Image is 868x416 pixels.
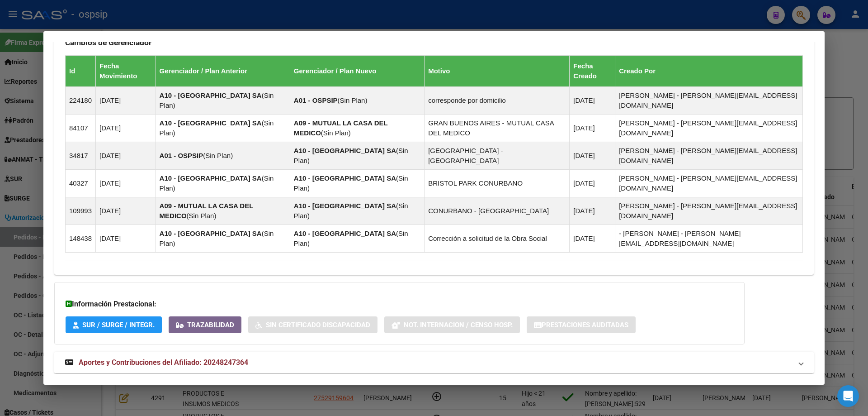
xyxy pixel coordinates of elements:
[187,321,234,329] span: Trazabilidad
[96,170,156,197] td: [DATE]
[323,129,349,137] span: Sin Plan
[290,142,424,170] td: ( )
[248,316,377,333] button: Sin Certificado Discapacidad
[156,142,290,170] td: ( )
[169,316,241,333] button: Trazabilidad
[66,87,96,115] td: 224180
[615,142,803,170] td: [PERSON_NAME] - [PERSON_NAME][EMAIL_ADDRESS][DOMAIN_NAME]
[160,174,262,182] strong: A10 - [GEOGRAPHIC_DATA] SA
[570,142,615,170] td: [DATE]
[156,170,290,197] td: ( )
[82,321,155,329] span: SUR / SURGE / INTEGR.
[96,115,156,142] td: [DATE]
[290,197,424,225] td: ( )
[160,202,254,220] strong: A09 - MUTUAL LA CASA DEL MEDICO
[290,56,424,87] th: Gerenciador / Plan Nuevo
[96,56,156,87] th: Fecha Movimiento
[96,142,156,170] td: [DATE]
[79,358,248,367] span: Aportes y Contribuciones del Afiliado: 20248247364
[156,87,290,115] td: ( )
[290,170,424,197] td: ( )
[160,152,203,159] strong: A01 - OSPSIP
[294,119,388,137] strong: A09 - MUTUAL LA CASA DEL MEDICO
[96,225,156,253] td: [DATE]
[615,87,803,115] td: [PERSON_NAME] - [PERSON_NAME][EMAIL_ADDRESS][DOMAIN_NAME]
[570,87,615,115] td: [DATE]
[156,197,290,225] td: ( )
[66,225,96,253] td: 148438
[66,299,733,310] h3: Información Prestacional:
[615,56,803,87] th: Creado Por
[294,230,396,237] strong: A10 - [GEOGRAPHIC_DATA] SA
[66,170,96,197] td: 40327
[160,119,262,127] strong: A10 - [GEOGRAPHIC_DATA] SA
[160,230,262,237] strong: A10 - [GEOGRAPHIC_DATA] SA
[542,321,628,329] span: Prestaciones Auditadas
[294,174,396,182] strong: A10 - [GEOGRAPHIC_DATA] SA
[96,197,156,225] td: [DATE]
[425,87,570,115] td: corresponde por domicilio
[425,115,570,142] td: GRAN BUENOS AIRES - MUTUAL CASA DEL MEDICO
[189,212,214,220] span: Sin Plan
[615,170,803,197] td: [PERSON_NAME] - [PERSON_NAME][EMAIL_ADDRESS][DOMAIN_NAME]
[404,321,513,329] span: Not. Internacion / Censo Hosp.
[160,91,262,99] strong: A10 - [GEOGRAPHIC_DATA] SA
[425,56,570,87] th: Motivo
[54,352,814,373] mat-expansion-panel-header: Aportes y Contribuciones del Afiliado: 20248247364
[527,316,636,333] button: Prestaciones Auditadas
[66,197,96,225] td: 109993
[96,87,156,115] td: [DATE]
[156,115,290,142] td: ( )
[294,147,396,154] strong: A10 - [GEOGRAPHIC_DATA] SA
[290,115,424,142] td: ( )
[65,38,803,48] h3: Cambios de Gerenciador
[156,225,290,253] td: ( )
[615,225,803,253] td: - [PERSON_NAME] - [PERSON_NAME][EMAIL_ADDRESS][DOMAIN_NAME]
[294,96,338,104] strong: A01 - OSPSIP
[66,316,162,333] button: SUR / SURGE / INTEGR.
[570,115,615,142] td: [DATE]
[570,170,615,197] td: [DATE]
[425,142,570,170] td: [GEOGRAPHIC_DATA] - [GEOGRAPHIC_DATA]
[66,142,96,170] td: 34817
[570,197,615,225] td: [DATE]
[290,225,424,253] td: ( )
[205,152,231,159] span: Sin Plan
[384,316,520,333] button: Not. Internacion / Censo Hosp.
[425,197,570,225] td: CONURBANO - [GEOGRAPHIC_DATA]
[266,321,370,329] span: Sin Certificado Discapacidad
[66,56,96,87] th: Id
[290,87,424,115] td: ( )
[425,225,570,253] td: Corrección a solicitud de la Obra Social
[340,96,365,104] span: Sin Plan
[615,197,803,225] td: [PERSON_NAME] - [PERSON_NAME][EMAIL_ADDRESS][DOMAIN_NAME]
[425,170,570,197] td: BRISTOL PARK CONURBANO
[615,115,803,142] td: [PERSON_NAME] - [PERSON_NAME][EMAIL_ADDRESS][DOMAIN_NAME]
[570,225,615,253] td: [DATE]
[294,202,396,210] strong: A10 - [GEOGRAPHIC_DATA] SA
[156,56,290,87] th: Gerenciador / Plan Anterior
[570,56,615,87] th: Fecha Creado
[837,385,859,407] div: Open Intercom Messenger
[66,115,96,142] td: 84107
